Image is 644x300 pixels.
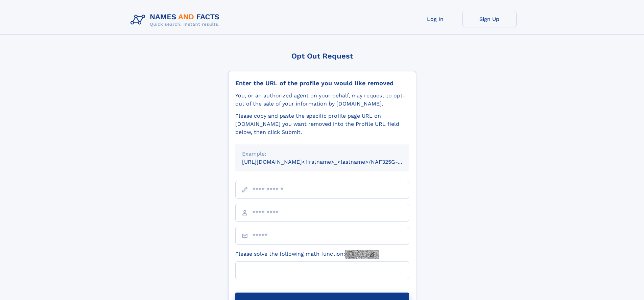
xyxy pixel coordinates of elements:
[235,79,409,87] div: Enter the URL of the profile you would like removed
[235,112,409,136] div: Please copy and paste the specific profile page URL on [DOMAIN_NAME] you want removed into the Pr...
[228,52,416,60] div: Opt Out Request
[128,11,225,29] img: Logo Names and Facts
[242,159,422,165] small: [URL][DOMAIN_NAME]<firstname>_<lastname>/NAF325G-xxxxxxxx
[235,250,379,259] label: Please solve the following math function:
[235,92,409,108] div: You, or an authorized agent on your behalf, may request to opt-out of the sale of your informatio...
[462,11,517,27] a: Sign Up
[408,11,462,27] a: Log In
[242,150,402,158] div: Example:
